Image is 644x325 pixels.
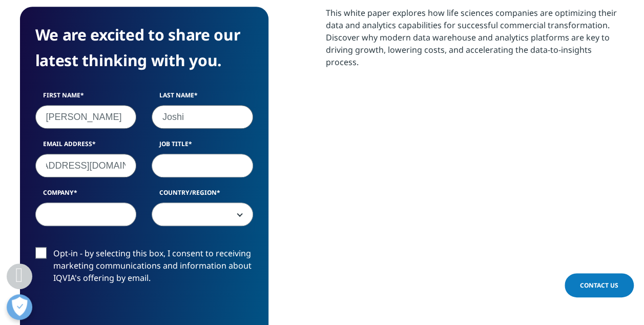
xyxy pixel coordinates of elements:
label: Email Address [35,139,137,154]
label: Last Name [152,91,253,105]
label: Job Title [152,139,253,154]
button: Open Preferences [7,294,32,320]
label: Country/Region [152,188,253,202]
label: Company [35,188,137,202]
label: Opt-in - by selecting this box, I consent to receiving marketing communications and information a... [35,247,253,290]
label: First Name [35,91,137,105]
a: Contact Us [565,273,634,297]
p: This white paper explores how life sciences companies are optimizing their data and analytics cap... [326,7,625,76]
h4: We are excited to share our latest thinking with you. [35,22,253,73]
span: Contact Us [580,281,618,290]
